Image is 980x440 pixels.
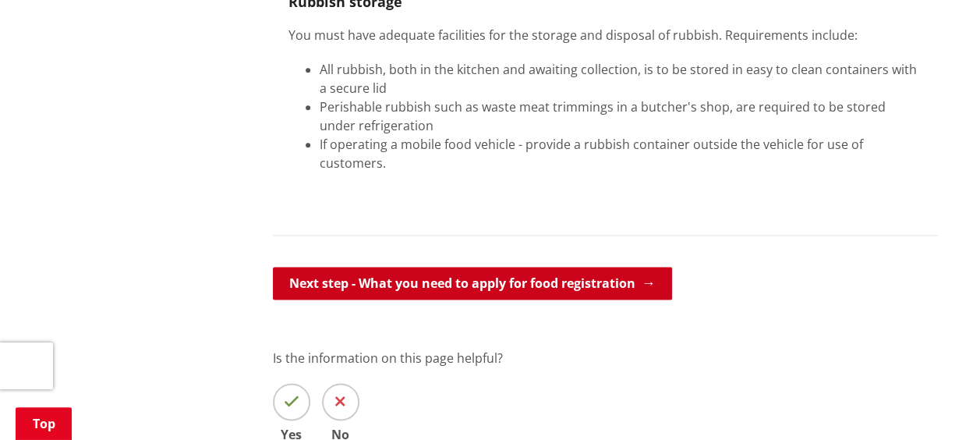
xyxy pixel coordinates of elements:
[320,60,922,98] li: All rubbish, both in the kitchen and awaiting collection, is to be stored in easy to clean contai...
[908,374,964,431] iframe: Messenger Launcher
[273,349,937,367] p: Is the information on this page helpful?
[273,267,672,300] a: Next step - What you need to apply for food registration
[320,135,922,172] li: If operating a mobile food vehicle - provide a rubbish container outside the vehicle for use of c...
[288,26,922,44] p: You must have adequate facilities for the storage and disposal of rubbish. Requirements include:
[320,98,922,135] li: Perishable rubbish such as waste meat trimmings in a butcher's shop, are required to be stored un...
[16,407,72,440] a: Top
